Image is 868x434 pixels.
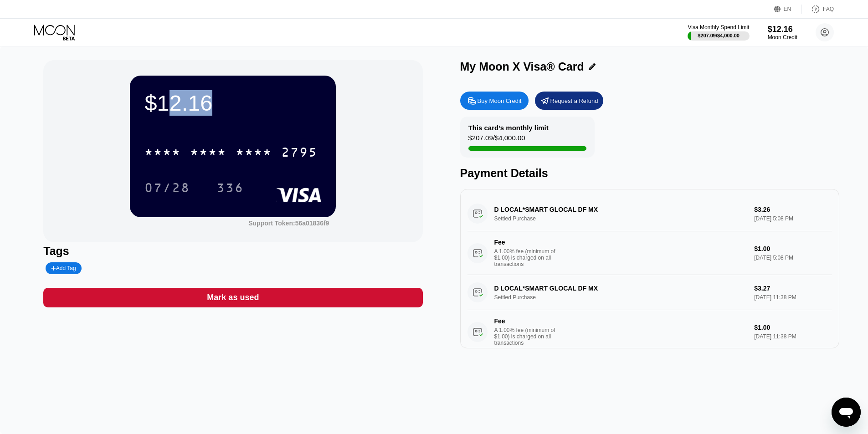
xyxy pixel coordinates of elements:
[460,60,584,73] div: My Moon X Visa® Card
[768,34,797,41] div: Moon Credit
[768,25,797,41] div: $12.16Moon Credit
[754,324,832,331] div: $1.00
[494,248,563,267] div: A 1.00% fee (minimum of $1.00) is charged on all transactions
[688,24,749,41] div: Visa Monthly Spend Limit$207.09/$4,000.00
[216,182,244,196] div: 336
[210,176,251,199] div: 336
[784,6,791,12] div: EN
[207,292,259,303] div: Mark as used
[832,398,861,427] iframe: Az üzenetküldési ablak megnyitására szolgáló gomb
[468,134,525,146] div: $207.09 / $4,000.00
[248,220,329,227] div: Support Token:56a01836f9
[43,288,422,307] div: Mark as used
[281,146,318,161] div: 2795
[144,182,190,196] div: 07/28
[754,255,832,261] div: [DATE] 5:08 PM
[138,176,197,199] div: 07/28
[698,33,740,38] div: $207.09 / $4,000.00
[144,90,321,116] div: $12.16
[43,245,422,258] div: Tags
[460,92,529,110] div: Buy Moon Credit
[51,265,76,271] div: Add Tag
[768,25,797,34] div: $12.16
[774,5,802,14] div: EN
[535,92,603,110] div: Request a Refund
[550,97,598,105] div: Request a Refund
[468,124,549,132] div: This card’s monthly limit
[460,167,839,180] div: Payment Details
[823,6,834,12] div: FAQ
[467,310,832,354] div: FeeA 1.00% fee (minimum of $1.00) is charged on all transactions$1.00[DATE] 11:38 PM
[478,97,522,105] div: Buy Moon Credit
[754,333,832,340] div: [DATE] 11:38 PM
[467,231,832,275] div: FeeA 1.00% fee (minimum of $1.00) is charged on all transactions$1.00[DATE] 5:08 PM
[494,317,558,325] div: Fee
[802,5,834,14] div: FAQ
[754,245,832,252] div: $1.00
[494,327,563,346] div: A 1.00% fee (minimum of $1.00) is charged on all transactions
[46,262,81,274] div: Add Tag
[688,24,749,31] div: Visa Monthly Spend Limit
[248,220,329,227] div: Support Token: 56a01836f9
[494,239,558,246] div: Fee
